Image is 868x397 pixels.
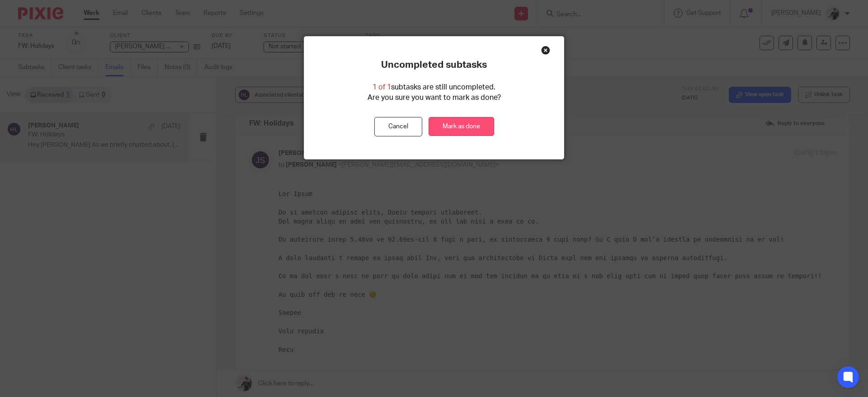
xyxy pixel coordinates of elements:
[373,84,391,91] span: 1 of 1
[381,59,487,71] p: Uncompleted subtasks
[429,117,494,136] a: Mark as done
[541,46,550,55] div: Close this dialog window
[368,93,501,103] p: Are you sure you want to mark as done?
[373,82,495,93] p: subtasks are still uncompleted.
[374,117,422,136] button: Cancel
